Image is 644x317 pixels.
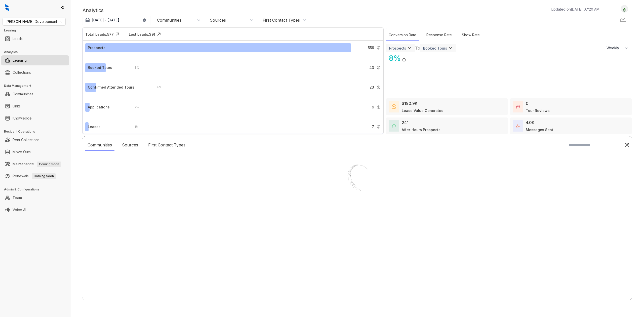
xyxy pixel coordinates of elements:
[516,105,520,108] img: TourReviews
[377,85,381,89] img: Info
[377,105,381,109] img: Info
[526,100,529,106] div: 0
[406,53,414,61] img: Click Icon
[4,187,70,192] h3: Admin & Configurations
[624,143,629,148] img: Click Icon
[4,129,70,134] h3: Resident Operations
[88,104,110,110] div: Applications
[368,45,374,51] span: 559
[348,204,366,209] div: Loading...
[6,18,63,25] span: Davis Development
[83,7,104,14] p: Analytics
[1,193,69,203] li: Team
[386,30,419,41] div: Conversion Rate
[621,6,628,12] img: UserAvatar
[603,44,632,53] button: Weekly
[13,113,32,123] a: Knowledge
[1,159,69,169] li: Maintenance
[377,66,381,70] img: Info
[389,46,406,50] div: Prospects
[607,46,622,51] span: Weekly
[1,89,69,99] li: Communities
[402,120,409,126] div: 241
[459,30,482,41] div: Show Rate
[526,108,550,113] div: Tour Reviews
[13,101,21,111] a: Units
[448,46,453,51] img: ViewFilterArrow
[332,154,382,204] img: Loader
[13,135,39,145] a: Rent Collections
[386,53,401,64] div: 8 %
[4,28,70,33] h3: Leasing
[4,84,70,88] h3: Data Management
[37,162,61,167] span: Coming Soon
[614,143,618,147] img: SearchIcon
[369,65,374,70] span: 43
[370,85,374,90] span: 23
[1,171,69,181] li: Renewals
[130,104,139,110] div: 2 %
[1,135,69,145] li: Rent Collections
[1,113,69,123] li: Knowledge
[13,89,33,99] a: Communities
[1,67,69,77] li: Collections
[263,17,300,23] div: First Contact Types
[129,32,155,37] div: Lost Leads: 391
[526,120,535,126] div: 4.0K
[1,34,69,44] li: Leads
[85,139,114,151] div: Communities
[526,127,553,132] div: Messages Sent
[402,108,444,113] div: Lease Value Generated
[130,65,139,70] div: 8 %
[4,50,70,54] h3: Analytics
[88,65,112,70] div: Booked Tours
[210,17,226,23] div: Sources
[392,124,396,128] img: AfterHoursConversations
[424,30,454,41] div: Response Rate
[402,100,418,106] div: $190.9K
[551,7,599,12] p: Updated on [DATE] 07:20 AM
[85,32,114,37] div: Total Leads: 577
[13,67,31,77] a: Collections
[402,58,406,62] img: Info
[13,55,27,65] a: Leasing
[372,104,374,110] span: 9
[88,85,134,90] div: Confirmed Attended Tours
[88,124,101,130] div: Leases
[92,18,119,23] p: [DATE] - [DATE]
[1,147,69,157] li: Move Outs
[516,124,520,128] img: TotalFum
[372,124,374,130] span: 7
[152,85,162,90] div: 4 %
[392,104,396,110] img: LeaseValue
[155,30,163,38] img: Click Icon
[130,124,139,130] div: 1 %
[377,46,381,50] img: Info
[13,147,31,157] a: Move Outs
[114,30,121,38] img: Click Icon
[377,125,381,129] img: Info
[407,46,412,51] img: ViewFilterArrow
[619,15,627,23] img: Download
[83,16,150,25] button: [DATE] - [DATE]
[402,127,440,132] div: After-Hours Prospects
[13,34,23,44] a: Leads
[13,205,26,215] a: Voice AI
[146,139,188,151] div: First Contact Types
[88,45,105,51] div: Prospects
[1,101,69,111] li: Units
[415,45,420,51] div: To
[13,193,22,203] a: Team
[5,4,9,11] img: logo
[119,139,141,151] div: Sources
[1,55,69,65] li: Leasing
[157,17,181,23] div: Communities
[1,205,69,215] li: Voice AI
[423,46,447,50] div: Booked Tours
[32,173,56,179] span: Coming Soon
[13,171,56,181] a: RenewalsComing Soon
